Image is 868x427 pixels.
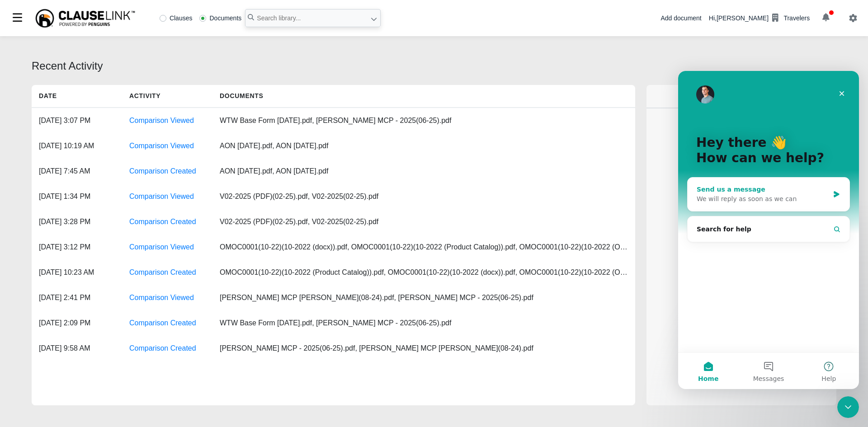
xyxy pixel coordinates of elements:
[129,142,194,150] a: Comparison Viewed
[212,260,635,285] div: OMOC0001(10-22)(10-2022 (Product Catalog)).pdf, OMOC0001(10-22)(10-2022 (docx)).pdf, OMOC0001(10-...
[32,133,122,159] div: [DATE] 10:19 AM
[32,260,122,285] div: [DATE] 10:23 AM
[212,336,541,361] div: [PERSON_NAME] MCP - 2025(06-25).pdf, [PERSON_NAME] MCP [PERSON_NAME](08-24).pdf
[32,310,122,336] div: [DATE] 2:09 PM
[129,268,196,276] a: Comparison Created
[129,319,196,327] a: Comparison Created
[122,85,212,107] h5: Activity
[199,15,241,21] label: Documents
[212,285,541,310] div: [PERSON_NAME] MCP [PERSON_NAME](08-24).pdf, [PERSON_NAME] MCP - 2025(06-25).pdf
[129,344,196,352] a: Comparison Created
[32,285,122,310] div: [DATE] 2:41 PM
[129,218,196,225] a: Comparison Created
[709,10,810,26] div: Hi, [PERSON_NAME]
[245,9,381,27] input: Search library...
[129,167,196,175] a: Comparison Created
[32,209,122,235] div: [DATE] 3:28 PM
[212,235,635,260] div: OMOC0001(10-22)(10-2022 (docx)).pdf, OMOC0001(10-22)(10-2022 (Product Catalog)).pdf, OMOC0001(10-...
[837,396,859,418] iframe: Intercom live chat
[660,14,701,23] div: Add document
[32,235,122,260] div: [DATE] 3:12 PM
[212,310,458,336] div: WTW Base Form [DATE].pdf, [PERSON_NAME] MCP - 2025(06-25).pdf
[129,117,194,124] a: Comparison Viewed
[32,85,122,107] h5: Date
[32,58,836,74] div: Recent Activity
[212,209,393,235] div: V02-2025 (PDF)(02-25).pdf, V02-2025(02-25).pdf
[129,192,194,200] a: Comparison Viewed
[212,159,393,184] div: AON [DATE].pdf, AON [DATE].pdf
[212,133,393,159] div: AON [DATE].pdf, AON [DATE].pdf
[160,15,193,21] label: Clauses
[32,184,122,209] div: [DATE] 1:34 PM
[32,108,122,133] div: [DATE] 3:07 PM
[212,184,393,209] div: V02-2025 (PDF)(02-25).pdf, V02-2025(02-25).pdf
[129,243,194,251] a: Comparison Viewed
[654,129,829,138] div: Click a row for more details.
[661,93,822,99] h6: Activity Details
[32,159,122,184] div: [DATE] 7:45 AM
[34,8,136,28] img: ClauseLink
[32,336,122,361] div: [DATE] 9:58 AM
[783,14,810,23] div: Travelers
[212,108,458,133] div: WTW Base Form [DATE].pdf, [PERSON_NAME] MCP - 2025(06-25).pdf
[129,294,194,301] a: Comparison Viewed
[212,85,393,107] h5: Documents
[678,71,859,389] iframe: Intercom live chat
